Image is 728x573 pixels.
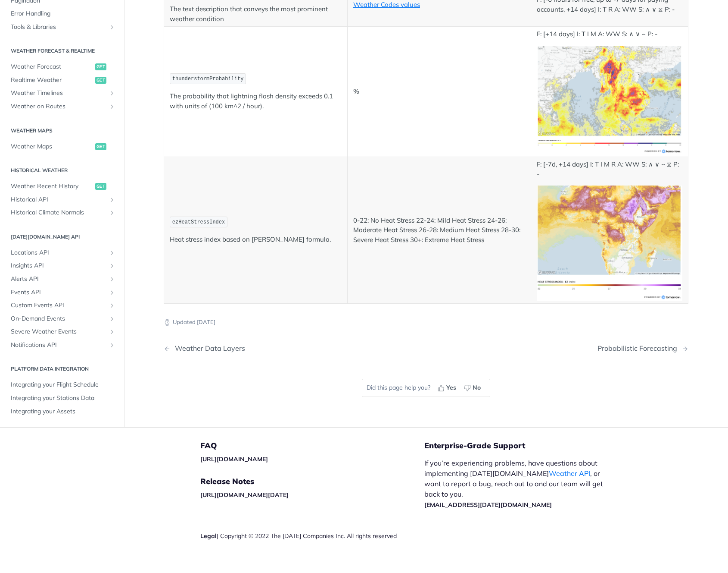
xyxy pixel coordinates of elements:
[6,87,118,100] a: Weather TimelinesShow subpages for Weather Timelines
[109,328,115,335] button: Show subpages for Severe Weather Events
[435,381,461,394] button: Yes
[11,274,106,283] span: Alerts API
[6,180,118,193] a: Weather Recent Historyget
[170,4,342,24] p: The text description that conveys the most prominent weather condition
[11,102,106,111] span: Weather on Routes
[6,60,118,73] a: Weather Forecastget
[353,0,420,9] a: Weather Codes values
[6,47,118,55] h2: Weather Forecast & realtime
[200,441,424,451] h5: FAQ
[109,262,115,269] button: Show subpages for Insights API
[164,344,389,353] a: Previous Page: Weather Data Layers
[109,103,115,110] button: Show subpages for Weather on Routes
[109,196,115,203] button: Show subpages for Historical API
[200,532,217,540] a: Legal
[6,100,118,113] a: Weather on RoutesShow subpages for Weather on Routes
[170,235,342,245] p: Heat stress index based on [PERSON_NAME] formula.
[11,63,93,71] span: Weather Forecast
[170,91,342,111] p: The probability that lightning flash density exceeds 0.1 with units of (100 km^2 / hour).
[597,344,681,353] div: Probabilistic Forecasting
[200,455,268,463] a: [URL][DOMAIN_NAME]
[11,89,106,98] span: Weather Timelines
[11,142,93,151] span: Weather Maps
[109,90,115,97] button: Show subpages for Weather Timelines
[6,7,118,20] a: Error Handling
[6,73,118,86] a: Realtime Weatherget
[6,286,118,299] a: Events APIShow subpages for Events API
[353,216,525,245] p: 0-22: No Heat Stress 22-24: Mild Heat Stress 24-26: Moderate Heat Stress 26-28: Medium Heat Stres...
[200,532,424,540] div: | Copyright © 2022 The [DATE] Companies Inc. All rights reserved
[6,140,118,153] a: Weather Mapsget
[362,379,490,397] div: Did this page help you?
[171,344,245,353] div: Weather Data Layers
[11,22,106,31] span: Tools & Libraries
[537,238,682,246] span: Expand image
[11,76,93,84] span: Realtime Weather
[6,405,118,418] a: Integrating your Assets
[11,394,115,403] span: Integrating your Stations Data
[473,383,481,392] span: No
[6,246,118,259] a: Locations APIShow subpages for Locations API
[164,336,688,361] nav: Pagination Controls
[461,381,485,394] button: No
[353,87,525,97] p: %
[200,491,289,499] a: [URL][DOMAIN_NAME][DATE]
[424,501,552,509] a: [EMAIL_ADDRESS][DATE][DOMAIN_NAME]
[6,378,118,391] a: Integrating your Flight Schedule
[95,63,106,70] span: get
[11,208,106,217] span: Historical Climate Normals
[172,76,244,82] span: thunderstormProbability
[109,289,115,296] button: Show subpages for Events API
[11,301,106,310] span: Custom Events API
[424,458,612,510] p: If you’re experiencing problems, have questions about implementing [DATE][DOMAIN_NAME] , or want ...
[95,183,106,190] span: get
[446,383,456,392] span: Yes
[11,248,106,257] span: Locations API
[597,344,688,353] a: Next Page: Probabilistic Forecasting
[6,20,118,33] a: Tools & LibrariesShow subpages for Tools & Libraries
[537,29,682,39] p: F: [+14 days] I: T I M A: WW S: ∧ ∨ ~ P: -
[164,318,688,327] p: Updated [DATE]
[424,441,626,451] h5: Enterprise-Grade Support
[6,233,118,240] h2: [DATE][DOMAIN_NAME] API
[95,76,106,83] span: get
[6,299,118,312] a: Custom Events APIShow subpages for Custom Events API
[95,143,106,150] span: get
[6,338,118,351] a: Notifications APIShow subpages for Notifications API
[11,340,106,349] span: Notifications API
[11,327,106,336] span: Severe Weather Events
[11,9,115,18] span: Error Handling
[11,182,93,191] span: Weather Recent History
[6,312,118,325] a: On-Demand EventsShow subpages for On-Demand Events
[109,302,115,309] button: Show subpages for Custom Events API
[537,95,682,103] span: Expand image
[6,167,118,174] h2: Historical Weather
[537,160,682,179] p: F: [-7d, +14 days] I: T I M R A: WW S: ∧ ∨ ~ ⧖ P: -
[109,209,115,216] button: Show subpages for Historical Climate Normals
[11,381,115,389] span: Integrating your Flight Schedule
[109,315,115,322] button: Show subpages for On-Demand Events
[6,126,118,134] h2: Weather Maps
[6,259,118,272] a: Insights APIShow subpages for Insights API
[549,469,590,478] a: Weather API
[6,325,118,338] a: Severe Weather EventsShow subpages for Severe Weather Events
[6,272,118,285] a: Alerts APIShow subpages for Alerts API
[109,275,115,282] button: Show subpages for Alerts API
[11,314,106,323] span: On-Demand Events
[6,365,118,373] h2: Platform DATA integration
[11,261,106,270] span: Insights API
[6,392,118,405] a: Integrating your Stations Data
[6,193,118,206] a: Historical APIShow subpages for Historical API
[109,249,115,256] button: Show subpages for Locations API
[109,23,115,30] button: Show subpages for Tools & Libraries
[6,206,118,219] a: Historical Climate NormalsShow subpages for Historical Climate Normals
[11,195,106,204] span: Historical API
[11,407,115,416] span: Integrating your Assets
[11,288,106,296] span: Events API
[172,219,225,225] span: ezHeatStressIndex
[109,341,115,348] button: Show subpages for Notifications API
[200,476,424,487] h5: Release Notes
